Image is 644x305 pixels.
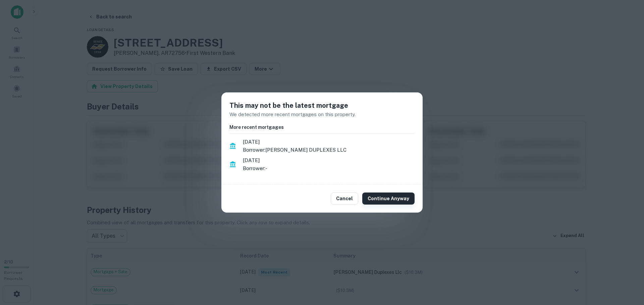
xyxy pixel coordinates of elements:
span: [DATE] [243,156,415,164]
button: Continue Anyway [362,193,415,205]
p: Borrower: - [243,164,415,172]
h5: This may not be the latest mortgage [229,100,415,110]
p: Borrower: [PERSON_NAME] DUPLEXES LLC [243,146,415,154]
span: [DATE] [243,138,415,146]
iframe: Chat Widget [610,251,644,284]
button: Cancel [331,193,358,205]
h6: More recent mortgages [229,124,415,131]
p: We detected more recent mortgages on this property. [229,110,415,119]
